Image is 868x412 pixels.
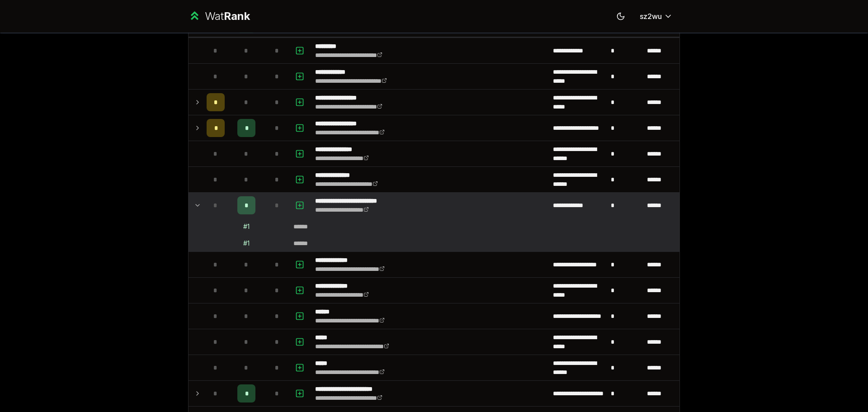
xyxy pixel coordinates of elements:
div: Wat [205,9,250,24]
div: # 1 [243,222,250,231]
span: sz2wu [640,11,662,22]
a: WatRank [188,9,250,24]
button: sz2wu [632,8,680,24]
div: # 1 [243,239,250,248]
span: Rank [224,9,250,23]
